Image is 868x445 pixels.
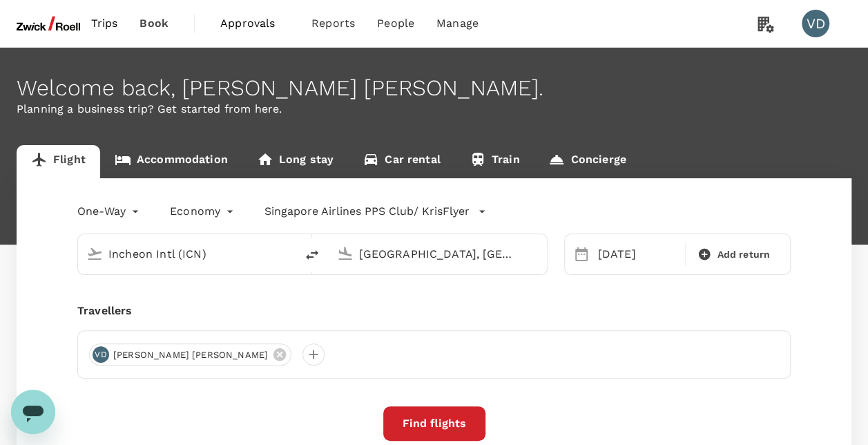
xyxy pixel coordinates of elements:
[77,200,142,223] div: One-Way
[91,15,118,32] span: Trips
[17,145,100,178] a: Flight
[170,200,237,223] div: Economy
[592,240,683,268] div: [DATE]
[359,243,517,265] input: Going to
[100,145,242,178] a: Accommodation
[311,15,355,32] span: Reports
[348,145,455,178] a: Car rental
[242,145,348,178] a: Long stay
[93,346,109,363] div: VD
[220,15,289,32] span: Approvals
[296,238,329,272] button: delete
[537,252,540,255] button: Open
[264,203,470,220] p: Singapore Airlines PPS Club/ KrisFlyer
[89,343,291,366] div: VD[PERSON_NAME] [PERSON_NAME]
[383,406,485,441] button: Find flights
[377,15,414,32] span: People
[802,10,829,37] div: VD
[77,303,791,319] div: Travellers
[11,390,55,434] iframe: Schaltfläche zum Öffnen des Messaging-Fensters
[436,15,479,32] span: Manage
[455,145,534,178] a: Train
[264,203,486,220] button: Singapore Airlines PPS Club/ KrisFlyer
[17,8,80,39] img: ZwickRoell Pte. Ltd.
[534,145,640,178] a: Concierge
[139,15,168,32] span: Book
[17,101,851,117] p: Planning a business trip? Get started from here.
[17,75,851,101] div: Welcome back , [PERSON_NAME] [PERSON_NAME] .
[286,252,289,255] button: Open
[108,243,267,265] input: Depart from
[717,247,770,262] span: Add return
[105,348,276,362] span: [PERSON_NAME] [PERSON_NAME]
